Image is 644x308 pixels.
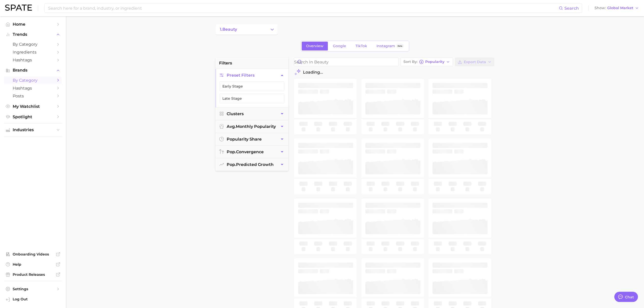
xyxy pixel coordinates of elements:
a: My Watchlist [4,102,62,110]
span: Spotlight [13,114,53,119]
a: Overview [302,42,328,50]
span: monthly popularity [227,124,276,129]
a: Hashtags [4,84,62,92]
a: TikTok [351,42,371,50]
span: Clusters [227,111,244,116]
span: Instagram [377,44,395,48]
span: Global Market [607,7,633,9]
span: Show [595,7,606,9]
button: Trends [4,31,62,38]
span: Google [333,44,346,48]
span: popularity share [227,137,262,142]
span: Overview [306,44,324,48]
span: Settings [13,287,53,291]
abbr: popularity index [227,149,236,154]
span: Brands [13,68,53,73]
a: Onboarding Videos [4,250,62,258]
button: Industries [4,126,62,134]
span: convergence [227,149,264,154]
a: Product Releases [4,271,62,278]
a: Ingredients [4,48,62,56]
a: by Category [4,76,62,84]
span: predicted growth [227,162,274,167]
button: pop.predicted growth [216,158,288,171]
button: Preset Filters [216,69,288,81]
span: by Category [13,42,53,47]
button: Brands [4,66,62,74]
span: Export Data [464,60,486,64]
a: Home [4,20,62,28]
span: Loading... [303,70,323,75]
button: ShowGlobal Market [593,5,640,11]
span: Trends [13,32,53,37]
span: Search [564,6,579,11]
span: Popularity [425,60,444,63]
a: Settings [4,285,62,293]
span: Preset Filters [227,73,255,78]
button: Early Stage [220,81,284,91]
abbr: popularity index [227,162,236,167]
button: avg.monthly popularity [216,120,288,133]
a: InstagramBeta [372,42,408,50]
span: Log Out [13,297,58,301]
span: Hashtags [13,58,53,62]
a: Google [329,42,350,50]
span: filters [219,60,232,66]
span: Help [13,262,53,267]
span: Product Releases [13,272,53,277]
span: Hashtags [13,86,53,91]
abbr: average [227,124,236,129]
span: TikTok [355,44,367,48]
a: by Category [4,40,62,48]
button: Late Stage [220,94,284,103]
button: popularity share [216,133,288,145]
button: Export Data [455,58,494,66]
a: Spotlight [4,113,62,121]
button: Clusters [216,108,288,120]
a: Log out. Currently logged in with e-mail hannah.kohl@croda.com. [4,295,62,304]
span: My Watchlist [13,104,53,109]
span: Onboarding Videos [13,252,53,256]
span: Posts [13,94,53,98]
span: Industries [13,128,53,132]
span: Sort By [403,60,418,63]
button: pop.convergence [216,146,288,158]
img: SPATE [5,5,32,11]
span: by Category [13,78,53,83]
input: Search here for a brand, industry, or ingredient [48,4,559,12]
a: Posts [4,92,62,100]
input: Search in beauty [294,58,398,66]
span: Home [13,22,53,27]
span: 1. beauty [220,27,237,32]
span: Ingredients [13,50,53,55]
button: Change Category [216,24,278,35]
button: Sort ByPopularity [401,58,453,66]
a: Help [4,261,62,268]
a: Hashtags [4,56,62,64]
span: Beta [398,44,402,48]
